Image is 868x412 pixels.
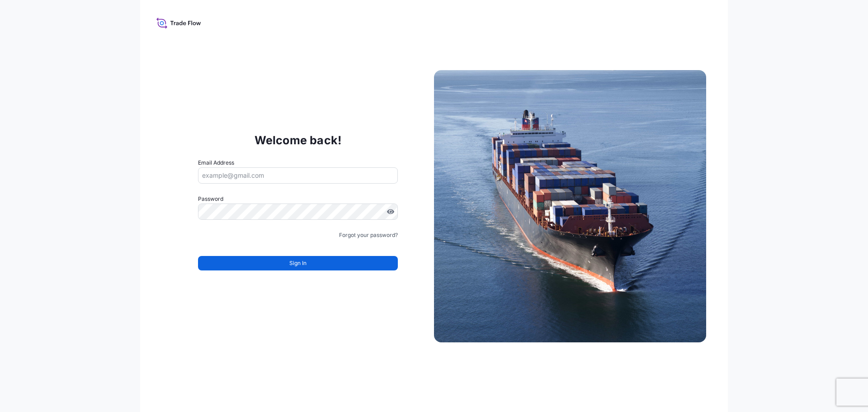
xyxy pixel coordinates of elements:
[339,231,398,240] a: Forgot your password?
[255,133,342,147] p: Welcome back!
[198,167,398,184] input: example@gmail.com
[198,256,398,270] button: Sign In
[434,70,706,342] img: Ship illustration
[198,158,234,167] label: Email Address
[289,259,307,268] span: Sign In
[198,194,398,204] label: Password
[387,208,394,215] button: Show password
